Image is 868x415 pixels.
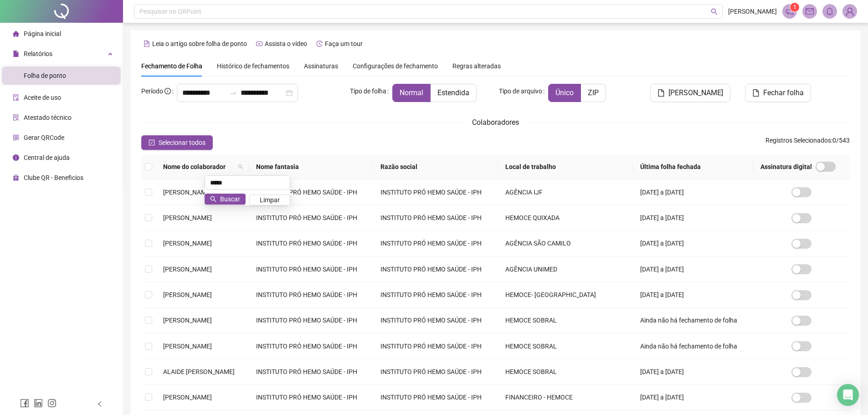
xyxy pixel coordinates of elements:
span: search [236,160,245,174]
td: AGÊNCIA IJF [498,179,632,205]
td: INSTITUTO PRÓ HEMO SAÚDE - IPH [373,231,498,256]
span: [PERSON_NAME] [163,266,212,273]
th: Nome fantasia [249,154,374,179]
td: [DATE] a [DATE] [633,205,753,231]
span: info-circle [13,154,19,161]
td: INSTITUTO PRÓ HEMO SAÚDE - IPH [249,179,374,205]
span: 1 [793,4,796,10]
span: Nome do colaborador [163,162,234,172]
span: Selecionar todos [159,138,205,148]
span: Assinatura digital [760,162,812,172]
span: [PERSON_NAME] [163,189,212,196]
td: INSTITUTO PRÓ HEMO SAÚDE - IPH [249,385,374,410]
span: facebook [20,399,29,408]
td: [DATE] a [DATE] [633,359,753,384]
span: [PERSON_NAME] [163,317,212,324]
span: Folha de ponto [24,72,66,79]
span: Regras alteradas [452,63,501,69]
span: search [238,164,243,169]
span: Limpar [260,195,280,205]
td: HEMOCE QUIXADA [498,205,632,231]
span: Aceite de uso [24,94,61,101]
td: INSTITUTO PRÓ HEMO SAÚDE - IPH [373,385,498,410]
td: INSTITUTO PRÓ HEMO SAÚDE - IPH [249,231,374,256]
span: [PERSON_NAME] [668,87,723,98]
span: Único [555,88,574,97]
span: Leia o artigo sobre folha de ponto [152,40,247,47]
span: [PERSON_NAME] [728,6,777,16]
span: audit [13,94,19,101]
td: INSTITUTO PRÓ HEMO SAÚDE - IPH [373,333,498,359]
span: Período [141,87,163,95]
button: [PERSON_NAME] [650,84,730,102]
td: HEMOCE SOBRAL [498,333,632,359]
span: : 0 / 543 [765,135,850,150]
span: Ainda não há fechamento de folha [640,343,737,350]
span: ZIP [588,88,599,97]
td: INSTITUTO PRÓ HEMO SAÚDE - IPH [249,308,374,333]
span: Ainda não há fechamento de folha [640,317,737,324]
span: notification [786,7,794,15]
td: HEMOCE SOBRAL [498,308,632,333]
span: Estendida [437,88,469,97]
span: swap-right [230,89,237,97]
span: Clube QR - Beneficios [24,174,83,181]
td: INSTITUTO PRÓ HEMO SAÚDE - IPH [249,256,374,282]
span: Tipo de folha [350,86,386,96]
span: file-text [144,41,150,47]
button: Selecionar todos [141,135,213,150]
span: Configurações de fechamento [353,63,438,69]
td: INSTITUTO PRÓ HEMO SAÚDE - IPH [373,205,498,231]
span: [PERSON_NAME] [163,291,212,298]
span: Registros Selecionados [765,137,831,144]
td: INSTITUTO PRÓ HEMO SAÚDE - IPH [249,205,374,231]
td: HEMOCE SOBRAL [498,359,632,384]
td: INSTITUTO PRÓ HEMO SAÚDE - IPH [373,308,498,333]
span: Normal [400,88,423,97]
span: search [711,8,718,15]
td: INSTITUTO PRÓ HEMO SAÚDE - IPH [249,282,374,307]
span: check-square [149,139,155,146]
td: AGÊNCIA SÃO CAMILO [498,231,632,256]
span: [PERSON_NAME] [163,394,212,401]
span: Buscar [220,194,240,204]
td: INSTITUTO PRÓ HEMO SAÚDE - IPH [373,179,498,205]
button: Limpar [249,195,290,205]
img: 76687 [843,5,857,18]
span: gift [13,174,19,181]
span: left [97,401,103,407]
td: AGÊNCIA UNIMED [498,256,632,282]
span: Fechamento de Folha [141,62,202,70]
span: Colaboradores [472,118,519,127]
span: qrcode [13,134,19,141]
span: Relatórios [24,50,52,57]
span: [PERSON_NAME] [163,343,212,350]
span: file [13,51,19,57]
span: Central de ajuda [24,154,70,161]
span: Gerar QRCode [24,134,64,141]
th: Razão social [373,154,498,179]
td: INSTITUTO PRÓ HEMO SAÚDE - IPH [249,333,374,359]
td: HEMOCE- [GEOGRAPHIC_DATA] [498,282,632,307]
span: bell [826,7,834,15]
span: ALAIDE [PERSON_NAME] [163,368,235,375]
span: [PERSON_NAME] [163,214,212,221]
td: [DATE] a [DATE] [633,231,753,256]
button: Fechar folha [745,84,811,102]
span: solution [13,114,19,121]
td: FINANCEIRO - HEMOCE [498,385,632,410]
span: history [316,41,323,47]
span: Assista o vídeo [265,40,307,47]
sup: 1 [790,3,799,12]
span: linkedin [34,399,43,408]
td: INSTITUTO PRÓ HEMO SAÚDE - IPH [373,256,498,282]
td: [DATE] a [DATE] [633,256,753,282]
button: Buscar [205,194,246,205]
span: Atestado técnico [24,114,72,121]
span: Faça um tour [325,40,363,47]
td: INSTITUTO PRÓ HEMO SAÚDE - IPH [249,359,374,384]
span: mail [806,7,814,15]
th: Local de trabalho [498,154,632,179]
span: info-circle [164,88,171,94]
td: INSTITUTO PRÓ HEMO SAÚDE - IPH [373,359,498,384]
